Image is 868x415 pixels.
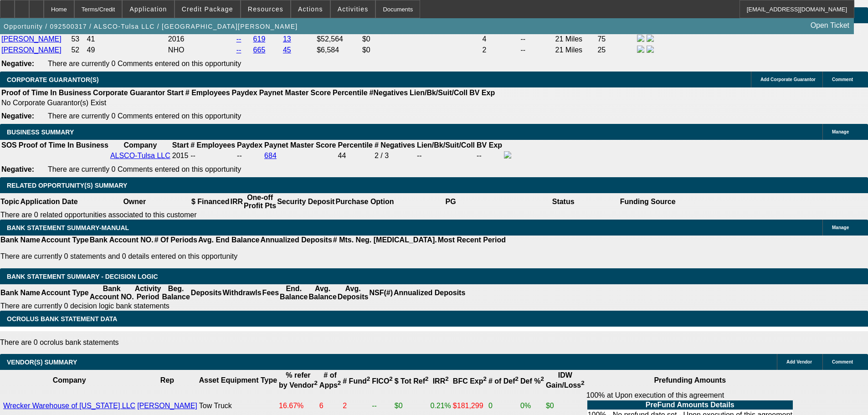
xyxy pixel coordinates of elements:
[110,152,170,159] a: ALSCO-Tulsa LLC
[316,45,361,55] td: $6,584
[314,379,317,386] sup: 2
[654,376,726,384] b: Prefunding Amounts
[469,89,495,97] b: BV Exp
[93,89,165,97] b: Corporate Guarantor
[7,76,99,83] span: CORPORATE GUARANTOR(S)
[338,5,369,13] span: Activities
[248,5,283,13] span: Resources
[507,193,620,210] th: Status
[298,5,323,13] span: Actions
[367,375,370,382] sup: 2
[1,98,499,108] td: No Corporate Guarantor(s) Exist
[647,35,654,42] img: linkedin-icon.png
[71,45,85,55] td: 52
[319,371,341,389] b: # of Apps
[483,375,487,382] sup: 2
[190,141,235,149] b: # Employees
[291,0,330,18] button: Actions
[410,89,467,97] b: Lien/Bk/Suit/Coll
[1,165,34,173] b: Negative:
[172,151,189,161] td: 2015
[134,284,162,302] th: Activity Period
[3,402,135,410] a: Wrecker Warehouse of [US_STATE] LLC
[190,284,222,302] th: Deposits
[123,0,174,18] button: Application
[520,45,554,55] td: --
[253,46,266,54] a: 665
[264,152,277,159] a: 684
[232,89,257,97] b: Paydex
[832,77,853,82] span: Comment
[433,377,449,385] b: IRR
[637,35,644,42] img: facebook-icon.png
[89,236,154,245] th: Bank Account NO.
[637,46,644,53] img: facebook-icon.png
[1,141,17,150] th: SOS
[453,377,487,385] b: BFC Exp
[283,46,291,54] a: 45
[191,193,230,210] th: $ Financed
[167,89,183,97] b: Start
[338,379,341,386] sup: 2
[335,193,394,210] th: Purchase Option
[1,35,62,43] a: [PERSON_NAME]
[343,377,370,385] b: # Fund
[370,89,408,97] b: #Negatives
[185,89,230,97] b: # Employees
[369,284,393,302] th: NSF(#)
[198,236,260,245] th: Avg. End Balance
[372,377,393,385] b: FICO
[277,193,335,210] th: Security Deposit
[1,112,34,120] b: Negative:
[41,284,89,302] th: Account Type
[259,89,331,97] b: Paynet Master Score
[338,141,373,149] b: Percentile
[4,23,298,30] span: Opportunity / 092500317 / ALSCO-Tulsa LLC / [GEOGRAPHIC_DATA][PERSON_NAME]
[807,18,853,33] a: Open Ticket
[1,88,92,97] th: Proof of Time In Business
[394,193,507,210] th: PG
[222,284,262,302] th: Withdrawls
[337,284,369,302] th: Avg. Deposits
[7,273,158,280] span: Bank Statement Summary - Decision Logic
[546,371,585,389] b: IDW Gain/Loss
[1,46,62,54] a: [PERSON_NAME]
[253,35,266,43] a: 619
[172,141,189,149] b: Start
[647,46,654,53] img: linkedin-icon.png
[333,89,367,97] b: Percentile
[375,152,415,160] div: 2 / 3
[241,0,290,18] button: Resources
[362,45,481,55] td: $0
[476,151,503,161] td: --
[237,141,262,149] b: Paydex
[331,0,375,18] button: Activities
[48,60,241,67] span: There are currently 0 Comments entered on this opportunity
[7,128,74,136] span: BUSINESS SUMMARY
[555,34,596,44] td: 21 Miles
[555,45,596,55] td: 21 Miles
[832,225,849,230] span: Manage
[316,34,361,44] td: $52,564
[89,284,134,302] th: Bank Account NO.
[581,379,584,386] sup: 2
[488,377,519,385] b: # of Def
[1,60,34,67] b: Negative:
[71,34,85,44] td: 53
[0,252,506,261] p: There are currently 0 statements and 0 details entered on this opportunity
[87,45,167,55] td: 49
[477,141,502,149] b: BV Exp
[416,151,475,161] td: --
[7,224,129,231] span: BANK STATEMENT SUMMARY-MANUAL
[236,35,241,43] a: --
[437,236,506,245] th: Most Recent Period
[279,284,308,302] th: End. Balance
[175,0,240,18] button: Credit Package
[264,141,336,149] b: Paynet Master Score
[504,151,511,159] img: facebook-icon.png
[129,5,167,13] span: Application
[48,165,241,173] span: There are currently 0 Comments entered on this opportunity
[7,359,77,366] span: VENDOR(S) SUMMARY
[520,377,544,385] b: Def %
[236,151,263,161] td: --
